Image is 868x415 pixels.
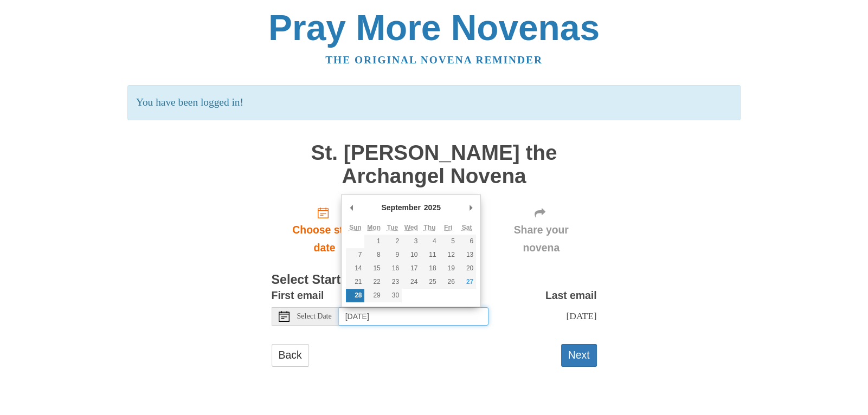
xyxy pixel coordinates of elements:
[439,248,458,262] button: 12
[458,235,476,248] button: 6
[458,248,476,262] button: 13
[346,199,357,216] button: Previous Month
[497,221,586,257] span: Share your novena
[297,313,332,320] span: Select Date
[486,198,597,263] div: Click "Next" to confirm your start date first.
[364,289,383,302] button: 29
[272,273,597,287] h3: Select Start Date
[346,262,364,275] button: 14
[462,224,472,231] abbr: Saturday
[325,54,543,66] a: The original novena reminder
[346,289,364,302] button: 28
[380,199,422,216] div: September
[387,224,398,231] abbr: Tuesday
[561,344,597,366] button: Next
[402,248,420,262] button: 10
[458,275,476,289] button: 27
[346,248,364,262] button: 7
[458,262,476,275] button: 20
[364,248,383,262] button: 8
[402,262,420,275] button: 17
[383,248,402,262] button: 9
[422,199,442,216] div: 2025
[404,224,418,231] abbr: Wednesday
[346,275,364,289] button: 21
[402,275,420,289] button: 24
[272,287,324,304] label: First email
[383,275,402,289] button: 23
[420,275,439,289] button: 25
[339,307,488,326] input: Use the arrow keys to pick a date
[383,262,402,275] button: 16
[364,235,383,248] button: 1
[272,344,309,366] a: Back
[420,235,439,248] button: 4
[465,199,476,216] button: Next Month
[420,262,439,275] button: 18
[439,275,458,289] button: 26
[439,235,458,248] button: 5
[127,85,741,120] p: You have been logged in!
[439,262,458,275] button: 19
[402,235,420,248] button: 3
[364,275,383,289] button: 22
[566,310,596,321] span: [DATE]
[272,141,597,187] h1: St. [PERSON_NAME] the Archangel Novena
[272,198,378,263] a: Choose start date
[367,224,381,231] abbr: Monday
[383,289,402,302] button: 30
[349,224,362,231] abbr: Sunday
[545,287,597,304] label: Last email
[423,224,435,231] abbr: Thursday
[444,224,452,231] abbr: Friday
[383,235,402,248] button: 2
[268,8,600,48] a: Pray More Novenas
[364,262,383,275] button: 15
[282,221,367,257] span: Choose start date
[420,248,439,262] button: 11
